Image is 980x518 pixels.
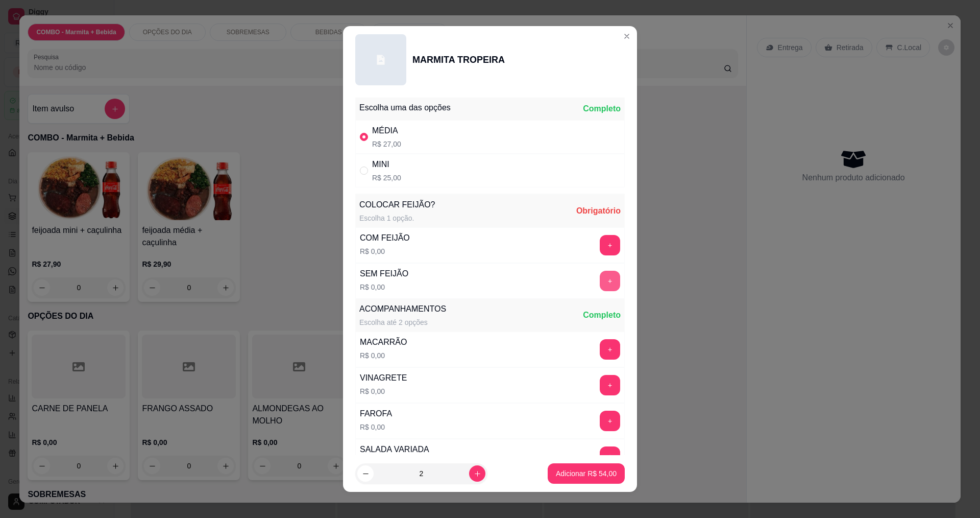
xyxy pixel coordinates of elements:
[360,408,392,420] div: FAROFA
[360,232,410,244] div: COM FEIJÃO
[360,268,408,280] div: SEM FEIJÃO
[360,246,410,256] p: R$ 0,00
[600,339,620,360] button: add
[372,139,401,149] p: R$ 27,00
[412,53,505,67] div: MARMITA TROPEIRA
[360,350,407,361] p: R$ 0,00
[360,386,407,396] p: R$ 0,00
[583,103,621,115] div: Completo
[372,158,401,171] div: MINI
[372,125,401,137] div: MÉDIA
[360,282,408,292] p: R$ 0,00
[556,468,617,479] p: Adicionar R$ 54,00
[600,375,620,395] button: add
[359,213,435,223] div: Escolha 1 opção.
[576,205,621,217] div: Obrigatório
[359,317,446,327] div: Escolha até 2 opções
[600,271,620,291] button: add
[548,463,625,484] button: Adicionar R$ 54,00
[359,102,451,114] div: Escolha uma das opções
[600,235,620,255] button: add
[359,199,435,211] div: COLOCAR FEIJÃO?
[583,309,621,321] div: Completo
[360,443,429,456] div: SALADA VARIADA
[360,372,407,384] div: VINAGRETE
[360,336,407,348] div: MACARRÃO
[357,465,374,482] button: decrease-product-quantity
[600,411,620,431] button: add
[619,28,635,44] button: Close
[372,173,401,183] p: R$ 25,00
[600,446,620,467] button: add
[359,303,446,315] div: ACOMPANHAMENTOS
[360,422,392,432] p: R$ 0,00
[469,465,485,482] button: increase-product-quantity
